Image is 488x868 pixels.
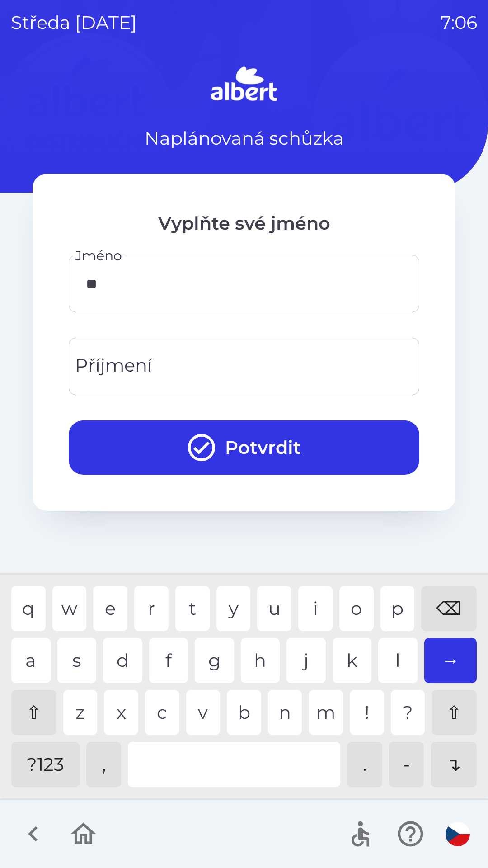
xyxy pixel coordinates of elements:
[441,9,477,36] p: 7:06
[75,246,122,265] label: Jméno
[145,125,344,152] p: Naplánovaná schůzka
[446,822,470,846] img: cs flag
[69,210,419,237] p: Vyplňte své jméno
[11,9,137,36] p: středa [DATE]
[69,420,419,475] button: Potvrdit
[33,63,455,107] img: Logo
